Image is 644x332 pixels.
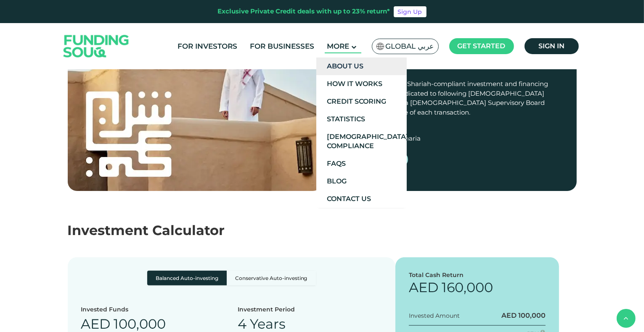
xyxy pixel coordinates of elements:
[394,6,427,17] a: Sign Up
[501,311,517,319] span: AED
[386,42,434,51] span: Global عربي
[147,271,227,285] label: Balanced Auto-investing
[342,79,557,117] div: Funding Souq offers Shariah-compliant investment and financing solutions. We are dedicated to fol...
[68,10,322,191] img: shariah-img
[458,42,506,50] span: Get started
[175,39,239,53] a: For Investors
[227,271,316,285] label: Conservative Auto-investing
[316,155,407,173] a: FAQs
[327,42,349,50] span: More
[55,25,138,68] img: Logo
[316,110,407,128] a: Statistics
[409,311,460,320] div: Invested Amount
[518,311,546,319] span: 100,000
[442,279,493,295] span: 160,000
[238,316,286,332] span: 4 Years
[248,39,316,53] a: For Businesses
[238,305,295,314] div: Investment Period
[114,316,166,332] span: 100,000
[316,75,407,93] a: How It Works
[316,93,407,110] a: Credit Scoring
[409,279,438,295] span: AED
[538,42,564,50] span: Sign in
[147,271,316,285] div: Basic radio toggle button group
[409,271,546,280] div: Total Cash Return
[342,31,557,71] div: [DEMOGRAPHIC_DATA] Compliance
[81,305,166,314] div: Invested Funds
[525,38,579,54] a: Sign in
[218,7,390,16] div: Exclusive Private Credit deals with up to 23% return*
[68,222,149,238] span: Investment
[153,222,225,238] span: Calculator
[316,58,407,75] a: About Us
[316,128,407,155] a: [DEMOGRAPHIC_DATA] Compliance
[316,173,407,190] a: Blog
[376,43,384,50] img: SA Flag
[316,190,407,208] a: Contact Us
[617,309,636,328] button: back
[81,316,111,332] span: AED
